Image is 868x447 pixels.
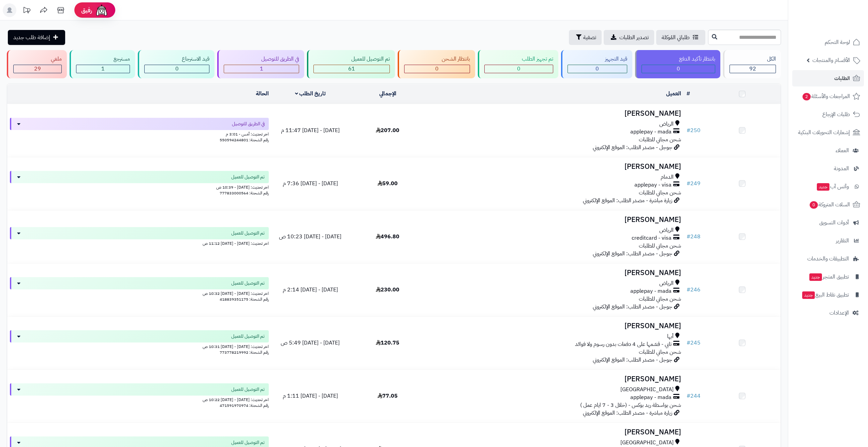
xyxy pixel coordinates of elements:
span: 1 [101,65,105,73]
span: تم التوصيل للعميل [231,386,265,393]
span: # [687,179,690,188]
span: المراجعات والأسئلة [802,92,850,101]
a: بانتظار الشحن 0 [396,50,476,78]
span: الرياض [659,226,674,234]
span: 0 [595,65,599,73]
span: جوجل - مصدر الطلب: الموقع الإلكتروني [593,143,672,151]
a: مسترجع 1 [68,50,136,78]
span: 77.05 [378,392,398,400]
a: طلباتي المُوكلة [656,30,705,45]
span: لوحة التحكم [825,37,850,47]
div: 61 [314,65,389,73]
span: # [687,126,690,134]
span: creditcard - visa [632,234,672,242]
span: 2 [802,93,811,101]
div: ملغي [13,55,62,63]
span: أدوات التسويق [819,218,849,227]
div: اخر تحديث: [DATE] - [DATE] 11:12 ص [10,239,269,246]
span: رقم الشحنة: 471591970974 [220,402,269,409]
a: #250 [687,126,701,134]
button: تصفية [569,30,602,45]
span: تصفية [583,33,596,42]
a: تاريخ الطلب [295,90,326,98]
span: 496.80 [376,233,399,241]
a: تطبيق المتجرجديد [792,269,864,285]
span: الرياض [659,280,674,287]
span: 0 [175,65,179,73]
span: رفيق [81,6,92,14]
span: إضافة طلب جديد [13,33,50,42]
a: وآتس آبجديد [792,178,864,195]
span: # [687,286,690,294]
span: السلات المتروكة [809,200,850,209]
a: أدوات التسويق [792,214,864,231]
span: زيارة مباشرة - مصدر الطلب: الموقع الإلكتروني [583,196,672,205]
span: [DATE] - [DATE] 2:14 م [283,286,338,294]
span: [GEOGRAPHIC_DATA] [620,439,674,447]
span: applepay - mada [630,128,672,136]
div: 0 [404,65,470,73]
span: رقم الشحنة: 418839351175 [220,296,269,302]
span: [DATE] - [DATE] 10:23 ص [279,233,341,241]
a: #249 [687,179,701,188]
span: تصدير الطلبات [619,33,649,42]
span: تطبيق المتجر [809,272,849,282]
div: قيد التجهيز [568,55,627,63]
a: قيد التجهيز 0 [560,50,634,78]
h3: [PERSON_NAME] [429,216,681,224]
a: تصدير الطلبات [604,30,654,45]
div: مسترجع [76,55,130,63]
a: المراجعات والأسئلة2 [792,88,864,105]
span: [DATE] - [DATE] 7:36 م [283,179,338,188]
a: تطبيق نقاط البيعجديد [792,287,864,303]
h3: [PERSON_NAME] [429,163,681,171]
span: جديد [802,291,815,299]
a: الإجمالي [379,90,396,98]
a: #248 [687,233,701,241]
div: بانتظار الشحن [404,55,470,63]
span: شحن مجاني للطلبات [639,295,681,303]
span: 92 [749,65,756,73]
span: 59.00 [378,179,398,188]
span: أبها [667,333,674,340]
a: تم التوصيل للعميل 61 [306,50,396,78]
div: بانتظار تأكيد الدفع [642,55,715,63]
span: 0 [517,65,520,73]
div: الكل [730,55,776,63]
span: طلبات الإرجاع [822,110,850,119]
span: تم التوصيل للعميل [231,174,265,180]
div: تم التوصيل للعميل [313,55,389,63]
span: 207.00 [376,126,399,134]
span: تطبيق نقاط البيع [801,290,849,300]
div: في الطريق للتوصيل [224,55,299,63]
div: 0 [145,65,209,73]
a: بانتظار تأكيد الدفع 0 [634,50,722,78]
span: [GEOGRAPHIC_DATA] [620,386,674,394]
span: [DATE] - [DATE] 5:49 ص [281,339,340,347]
a: التطبيقات والخدمات [792,251,864,267]
span: شحن مجاني للطلبات [639,348,681,356]
span: شحن مجاني للطلبات [639,242,681,250]
span: تم التوصيل للعميل [231,333,265,340]
div: 29 [14,65,61,73]
span: applepay - visa [634,181,672,189]
a: العميل [666,90,681,98]
a: الحالة [256,90,269,98]
div: اخر تحديث: [DATE] - [DATE] 10:32 ص [10,289,269,297]
span: الإعدادات [829,308,849,318]
a: #245 [687,339,701,347]
span: جديد [817,183,829,191]
span: 230.00 [376,286,399,294]
a: في الطريق للتوصيل 1 [216,50,306,78]
span: applepay - mada [630,287,672,295]
div: اخر تحديث: [DATE] - [DATE] 10:22 ص [10,396,269,403]
a: المدونة [792,160,864,177]
a: تم تجهيز الطلب 0 [476,50,560,78]
a: لوحة التحكم [792,34,864,50]
div: قيد الاسترجاع [144,55,209,63]
span: الأقسام والمنتجات [812,55,850,65]
div: اخر تحديث: [DATE] - [DATE] 10:31 ص [10,342,269,350]
span: جوجل - مصدر الطلب: الموقع الإلكتروني [593,250,672,258]
a: العملاء [792,142,864,159]
span: 61 [348,65,355,73]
